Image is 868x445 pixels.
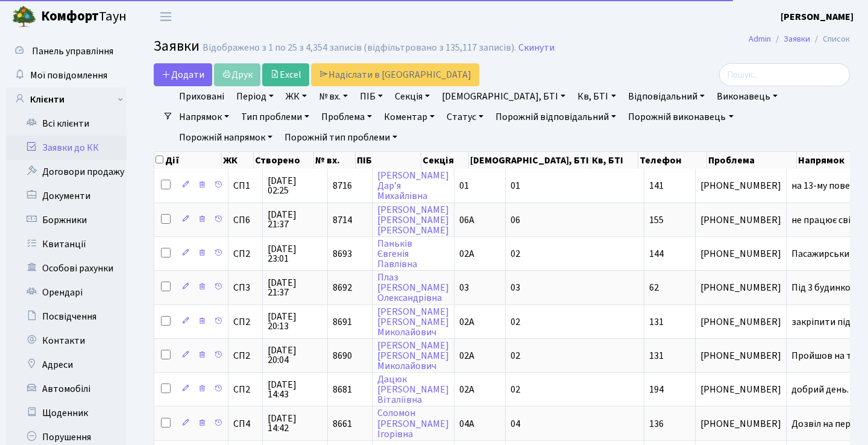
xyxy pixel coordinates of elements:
[459,247,474,260] span: 02А
[174,86,229,107] a: Приховані
[731,27,868,52] nav: breadcrumb
[314,86,353,107] a: № вх.
[333,179,352,192] span: 8716
[511,247,520,260] span: 02
[355,86,388,107] a: ПІБ
[6,63,127,87] a: Мої повідомлення
[700,317,781,327] span: [PHONE_NUMBER]
[390,86,435,107] a: Секція
[649,213,664,227] span: 155
[649,281,659,294] span: 62
[333,349,352,362] span: 8690
[41,7,127,27] span: Таун
[377,305,449,339] a: [PERSON_NAME][PERSON_NAME]Миколайович
[459,213,474,227] span: 06А
[437,86,570,107] a: [DEMOGRAPHIC_DATA], БТІ
[30,69,107,82] span: Мої повідомлення
[377,237,417,271] a: ПаньківЄвгеніяПавлівна
[6,329,127,353] a: Контакти
[333,383,352,396] span: 8681
[316,107,377,127] a: Проблема
[459,383,474,396] span: 02А
[268,210,322,229] span: [DATE] 21:37
[233,283,257,292] span: СП3
[262,63,309,86] a: Excel
[32,45,113,58] span: Панель управління
[649,247,664,260] span: 144
[442,107,488,127] a: Статус
[511,349,520,362] span: 02
[268,380,322,399] span: [DATE] 14:43
[233,419,257,429] span: СП4
[649,315,664,329] span: 131
[162,68,204,81] span: Додати
[222,152,254,169] th: ЖК
[203,42,516,54] div: Відображено з 1 по 25 з 4,354 записів (відфільтровано з 135,117 записів).
[268,312,322,331] span: [DATE] 20:13
[459,281,469,294] span: 03
[623,86,709,107] a: Відповідальний
[591,152,638,169] th: Кв, БТІ
[6,136,127,160] a: Заявки до КК
[333,315,352,329] span: 8691
[268,414,322,433] span: [DATE] 14:42
[649,179,664,192] span: 141
[511,281,520,294] span: 03
[511,383,520,396] span: 02
[6,232,127,256] a: Квитанції
[518,42,555,54] a: Скинути
[12,5,36,29] img: logo.png
[511,315,520,329] span: 02
[6,160,127,184] a: Договори продажу
[6,39,127,63] a: Панель управління
[377,407,449,441] a: Соломон[PERSON_NAME]Ігорівна
[41,7,99,26] b: Комфорт
[233,317,257,327] span: СП2
[459,417,474,431] span: 04А
[623,107,738,127] a: Порожній виконавець
[781,10,854,24] b: [PERSON_NAME]
[459,315,474,329] span: 02А
[6,401,127,425] a: Щоденник
[6,184,127,208] a: Документи
[174,127,277,148] a: Порожній напрямок
[573,86,620,107] a: Кв, БТІ
[377,373,449,406] a: Дацюк[PERSON_NAME]Віталіївна
[6,377,127,401] a: Автомобілі
[151,7,181,27] button: Переключити навігацію
[314,152,356,169] th: № вх.
[377,203,449,237] a: [PERSON_NAME][PERSON_NAME][PERSON_NAME]
[154,152,222,169] th: Дії
[233,181,257,191] span: СП1
[638,152,707,169] th: Телефон
[700,249,781,259] span: [PHONE_NUMBER]
[700,385,781,394] span: [PHONE_NUMBER]
[254,152,314,169] th: Створено
[781,10,854,24] a: [PERSON_NAME]
[784,33,810,45] a: Заявки
[6,305,127,329] a: Посвідчення
[511,179,520,192] span: 01
[700,215,781,225] span: [PHONE_NUMBER]
[6,208,127,232] a: Боржники
[281,86,312,107] a: ЖК
[6,87,127,112] a: Клієнти
[333,247,352,260] span: 8693
[268,244,322,264] span: [DATE] 23:01
[174,107,234,127] a: Напрямок
[707,152,797,169] th: Проблема
[356,152,421,169] th: ПІБ
[712,86,782,107] a: Виконавець
[700,419,781,429] span: [PHONE_NUMBER]
[6,353,127,377] a: Адреси
[377,271,449,305] a: Плаз[PERSON_NAME]Олександрівна
[154,36,200,57] span: Заявки
[700,181,781,191] span: [PHONE_NUMBER]
[231,86,278,107] a: Період
[491,107,621,127] a: Порожній відповідальний
[333,281,352,294] span: 8692
[810,33,850,46] li: Список
[649,383,664,396] span: 194
[233,385,257,394] span: СП2
[233,249,257,259] span: СП2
